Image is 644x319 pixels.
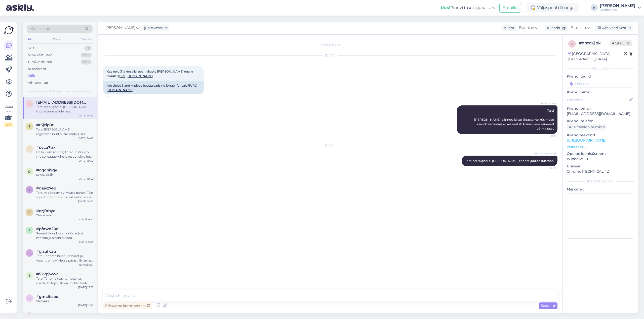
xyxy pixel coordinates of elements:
[567,138,606,143] a: [URL][DOMAIN_NAME]
[571,25,586,31] span: Estonian
[537,134,556,138] span: 12:11
[28,170,31,173] span: d
[567,169,634,174] p: Chrome [TECHNICAL_ID]
[78,240,94,244] div: [DATE] 11:45
[568,51,624,62] div: [GEOGRAPHIC_DATA], [GEOGRAPHIC_DATA]
[36,299,94,303] div: 56994416
[600,8,635,12] div: Gardest OÜ
[28,46,34,51] div: Uus
[36,209,56,213] span: #czj0rhyo
[105,95,124,98] span: 12:11
[567,156,634,162] p: Windows 10
[545,25,566,31] div: Klienditugi
[567,90,634,95] p: Kliendi nimi
[499,3,521,13] button: Emailid
[78,200,94,203] div: [DATE] 10:32
[567,151,634,156] p: Operatsioonisüsteem
[474,109,555,131] span: Tere! [PERSON_NAME] päringu kätte. Edastame küsimuse klienditeenindajale, kes vastab küsimusele e...
[537,101,556,105] span: AI Assistent
[4,104,13,127] div: Vaata siia
[600,4,635,8] div: [PERSON_NAME]
[105,25,135,31] span: [PERSON_NAME]
[36,276,94,285] div: Tere! Täname teavitamast, kas oskaksite täpsustada, millise toote otsingul Teil kuvab nii.
[78,114,94,117] div: [DATE] 14:43
[103,143,557,147] div: [DATE]
[441,5,450,10] b: Uus!
[78,285,94,289] div: [DATE] 13:52
[49,89,71,94] span: Kõik vestlused
[36,312,62,317] span: #mw0mhzcc
[36,105,94,114] div: Tere, sel sügisel ei [PERSON_NAME] toodet juurde tulemas.
[78,177,94,181] div: [DATE] 10:42
[142,25,168,31] div: juhib vestlust
[28,188,31,192] span: g
[567,74,634,79] p: Kliendi tag'id
[36,172,94,177] div: selge, aitäh
[103,302,152,309] div: Privaatne kommentaar
[610,40,632,46] span: Offline
[52,36,61,42] div: Web
[36,150,94,159] div: Hello, I am routing this question to the colleague who is responsible for this topic. The reply m...
[78,218,94,221] div: [DATE] 18:10
[567,179,634,184] div: [PERSON_NAME]
[441,5,497,11] div: Proovi tasuta juba täna:
[567,111,634,116] p: [EMAIL_ADDRESS][DOMAIN_NAME]
[567,80,634,88] input: Lisa tag
[36,186,56,190] span: #gaivz74p
[591,4,598,11] div: K
[36,254,94,263] div: Tere! Täname huvi tundmast ja vabandame viivituse pärast! Enamasti on tootel tarneaeg 3-7 päeva. ...
[36,127,94,136] div: Tere! [PERSON_NAME] registreerunud püsikliendiks, siis palun logige oma kontolt korra välja ja si...
[567,106,634,111] p: Kliendi email
[519,25,534,31] span: Estonian
[29,124,30,128] span: t
[31,26,51,31] span: Otsi kliente
[84,46,92,51] div: 0
[28,67,46,72] div: AI Assistent
[36,168,57,172] span: #dgdnixgy
[567,133,634,138] p: Klienditeekond
[28,53,53,58] div: Minu vestlused
[534,152,556,155] span: [PERSON_NAME]
[567,66,634,71] div: Kliendi info
[78,136,94,140] div: [DATE] 14:43
[502,25,514,31] div: Klient
[28,228,31,232] span: p
[567,164,634,169] p: Brauser
[567,118,634,124] p: Kliendi telefon
[28,210,31,214] span: c
[567,97,628,103] input: Lisa nimi
[78,303,94,307] div: [DATE] 11:00
[4,122,13,127] div: 2 / 3
[36,272,59,276] span: #52vpjwwc
[600,4,641,12] a: [PERSON_NAME]Gardest OÜ
[29,102,30,106] span: s
[579,40,610,46] div: # hhtd6jpk
[537,166,556,170] span: 14:43
[28,251,31,255] span: g
[36,145,56,150] span: #cvca7lzx
[567,145,634,149] p: Vaata edasi ...
[78,159,94,163] div: [DATE] 10:30
[79,263,94,267] div: [DATE] 9:27
[36,100,89,105] span: silja.maasing@pjk.ee
[29,274,30,277] span: 5
[28,147,31,151] span: c
[80,36,93,42] div: Socials
[107,70,194,78] span: Kas neid 3 ja 4osalisi peenrakaste [PERSON_NAME] enam müüki?
[36,227,59,231] span: #pfawn20d
[595,25,633,31] div: Arhiveeri vestlus
[36,249,56,254] span: #gizufkau
[36,231,94,240] div: Suured tänud, saan nüüd edasi mõelda ja plaani pidada.
[81,53,92,58] div: 99+
[527,3,579,12] div: Väljaspool tööaega
[28,296,31,300] span: g
[571,42,573,46] span: h
[465,159,554,163] span: Tere, sel sügisel ei [PERSON_NAME] toodet juurde tulemas.
[567,124,607,131] div: Küsi telefoninumbrit
[103,53,557,58] div: [DATE]
[36,294,58,299] span: #gmcihaex
[4,26,14,35] img: Askly Logo
[103,43,557,47] div: Vestlus algas
[36,213,94,218] div: Thank you !
[28,73,35,78] div: Kõik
